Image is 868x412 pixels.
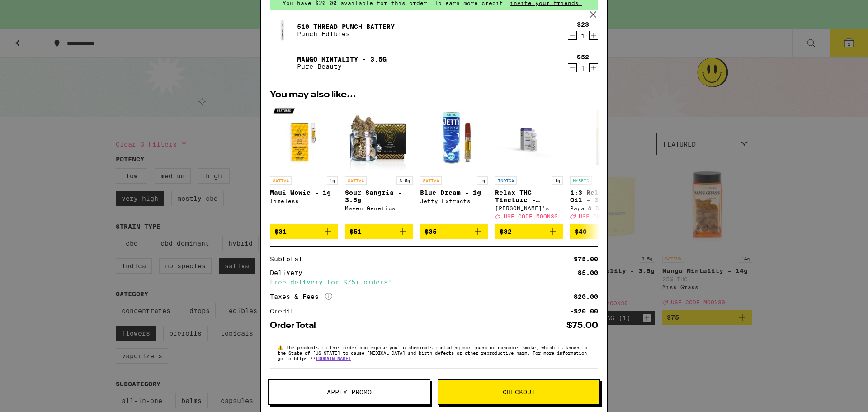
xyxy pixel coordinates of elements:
div: $5.00 [578,270,598,276]
div: Delivery [270,270,309,276]
div: 1 [577,33,589,40]
img: Timeless - Maui Wowie - 1g [270,104,338,172]
div: 1 [577,65,589,72]
button: Add to bag [420,224,488,239]
button: Add to bag [495,224,563,239]
div: Papa & Barkley [570,205,638,211]
span: USE CODE MOON30 [504,213,558,219]
span: $40 [575,228,587,235]
a: Open page for Relax THC Tincture - 1000mg from Mary's Medicinals [495,104,563,224]
img: 510 Thread Punch Battery [270,18,295,43]
div: [PERSON_NAME]'s Medicinals [495,205,563,211]
a: Mango Mintality - 3.5g [297,56,387,63]
div: $75.00 [566,322,598,330]
p: INDICA [495,176,517,185]
p: Sour Sangria - 3.5g [345,189,413,204]
img: Maven Genetics - Sour Sangria - 3.5g [345,104,413,172]
p: Pure Beauty [297,63,387,70]
div: $52 [577,53,589,61]
button: Add to bag [345,224,413,239]
button: Increment [589,63,598,72]
button: Apply Promo [268,379,430,405]
span: Apply Promo [327,389,372,395]
p: 1g [477,176,488,185]
span: $51 [349,228,362,235]
div: -$20.00 [570,308,598,314]
button: Add to bag [270,224,338,239]
span: $32 [500,228,512,235]
img: Papa & Barkley - 1:3 Releaf Body Oil - 300mg [570,104,638,172]
a: Open page for 1:3 Releaf Body Oil - 300mg from Papa & Barkley [570,104,638,224]
p: SATIVA [420,176,442,185]
p: 1:3 Releaf Body Oil - 300mg [570,189,638,204]
button: Decrement [568,31,577,40]
div: Subtotal [270,256,309,262]
button: Increment [589,31,598,40]
span: The products in this order can expose you to chemicals including marijuana or cannabis smoke, whi... [278,345,587,361]
p: Maui Wowie - 1g [270,189,338,196]
span: $31 [274,228,287,235]
a: Open page for Maui Wowie - 1g from Timeless [270,104,338,224]
p: 3.5g [396,176,413,185]
div: Timeless [270,198,338,204]
span: ⚠️ [278,345,286,350]
div: $20.00 [574,294,598,300]
p: Blue Dream - 1g [420,189,488,196]
div: Maven Genetics [345,205,413,211]
img: Mary's Medicinals - Relax THC Tincture - 1000mg [495,104,563,172]
p: SATIVA [345,176,367,185]
div: Credit [270,308,301,314]
div: $75.00 [574,256,598,262]
div: Order Total [270,322,322,330]
img: Mango Mintality - 3.5g [270,50,295,76]
span: USE CODE MOON30 [579,213,633,219]
div: Taxes & Fees [270,293,332,301]
div: Free delivery for $75+ orders! [270,279,598,285]
div: Jetty Extracts [420,198,488,204]
button: Decrement [568,63,577,72]
a: Open page for Blue Dream - 1g from Jetty Extracts [420,104,488,224]
p: 1g [327,176,338,185]
div: $23 [577,21,589,28]
a: Open page for Sour Sangria - 3.5g from Maven Genetics [345,104,413,224]
span: Checkout [503,389,535,395]
p: Punch Edibles [297,30,395,38]
span: $35 [425,228,437,235]
button: Add to bag [570,224,638,239]
img: Jetty Extracts - Blue Dream - 1g [420,104,488,172]
p: 1g [552,176,563,185]
p: HYBRID [570,176,592,185]
p: Relax THC Tincture - 1000mg [495,189,563,204]
h2: You may also like... [270,90,598,99]
a: 510 Thread Punch Battery [297,23,395,30]
a: [DOMAIN_NAME] [316,355,351,361]
span: Hi. Need any help? [5,6,65,14]
button: Checkout [438,379,600,405]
